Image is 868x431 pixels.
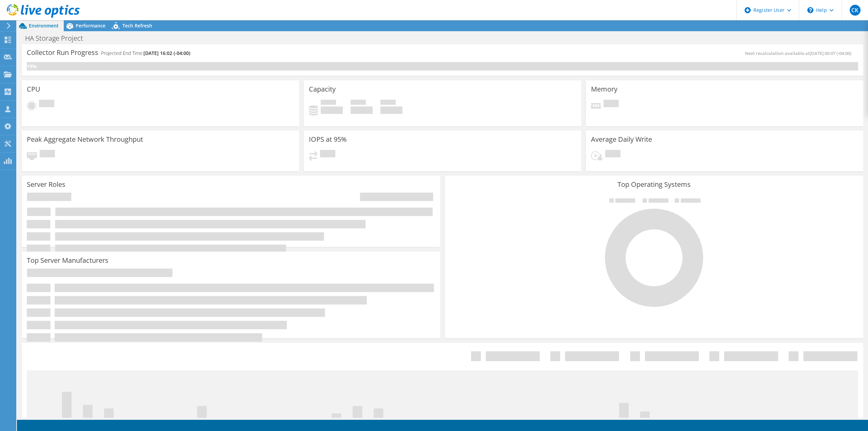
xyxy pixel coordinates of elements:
[40,150,55,159] span: Pending
[27,85,40,93] h3: CPU
[810,50,851,56] span: [DATE] 00:07 (-04:00)
[76,22,105,29] span: Performance
[29,22,59,29] span: Environment
[850,5,861,16] span: CK
[101,50,190,57] h4: Projected End Time:
[450,181,858,188] h3: Top Operating Systems
[143,50,190,56] span: [DATE] 16:02 (-04:00)
[320,150,335,159] span: Pending
[22,35,94,42] h1: HA Storage Project
[39,100,54,109] span: Pending
[591,136,652,143] h3: Average Daily Write
[351,106,373,114] h4: 0 GiB
[321,100,336,106] span: Used
[591,85,617,93] h3: Memory
[27,181,65,188] h3: Server Roles
[380,100,396,106] span: Total
[321,106,343,114] h4: 0 GiB
[745,50,855,56] span: Next recalculation available at
[380,106,402,114] h4: 0 GiB
[351,100,366,106] span: Free
[27,257,108,264] h3: Top Server Manufacturers
[122,22,152,29] span: Tech Refresh
[807,7,813,13] svg: \n
[27,136,143,143] h3: Peak Aggregate Network Throughput
[309,85,336,93] h3: Capacity
[604,100,619,109] span: Pending
[605,150,620,159] span: Pending
[309,136,347,143] h3: IOPS at 95%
